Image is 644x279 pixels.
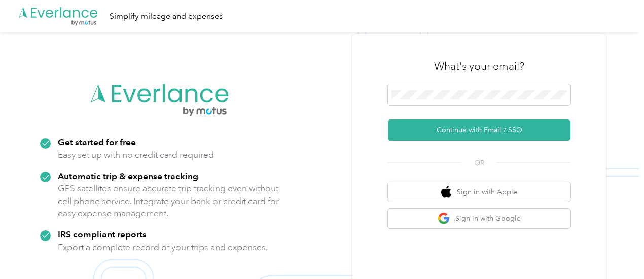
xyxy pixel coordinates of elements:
span: OR [461,157,497,168]
strong: Automatic trip & expense tracking [58,171,198,181]
button: Continue with Email / SSO [388,119,570,141]
strong: IRS compliant reports [58,229,147,240]
img: google logo [438,212,450,225]
p: GPS satellites ensure accurate trip tracking even without cell phone service. Integrate your bank... [58,182,279,220]
strong: Get started for free [58,137,136,147]
p: Export a complete record of your trips and expenses. [58,241,268,254]
button: google logoSign in with Google [388,209,570,228]
div: Simplify mileage and expenses [110,10,223,23]
img: apple logo [441,186,451,198]
button: apple logoSign in with Apple [388,182,570,202]
h3: What's your email? [434,59,524,73]
p: Easy set up with no credit card required [58,149,214,162]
